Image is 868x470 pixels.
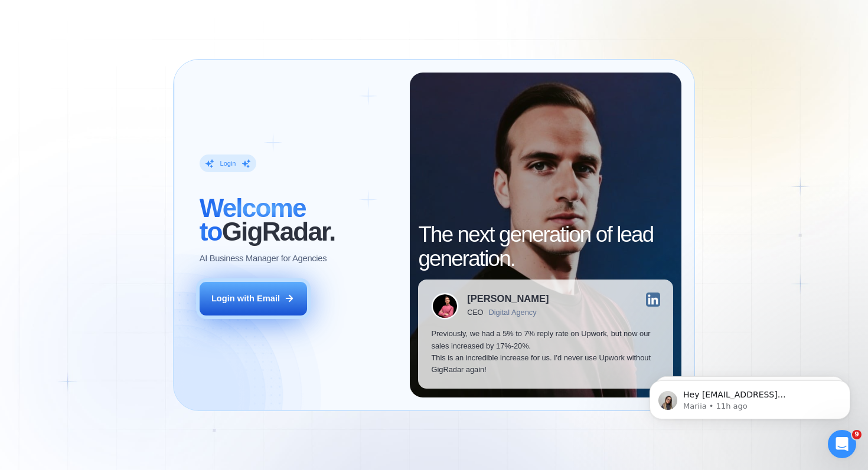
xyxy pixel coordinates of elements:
[467,308,483,317] div: CEO
[200,282,307,315] button: Login with Email
[220,159,236,168] div: Login
[828,430,856,458] iframe: Intercom live chat
[852,430,862,439] span: 9
[211,292,280,304] div: Login with Email
[632,356,868,438] iframe: Intercom notifications message
[200,196,397,244] h2: ‍ GigRadar.
[418,223,673,271] h2: The next generation of lead generation.
[51,34,198,196] span: Hey [EMAIL_ADDRESS][DOMAIN_NAME], Looks like your Upwork agency Dobreon ran out of connects. We r...
[200,252,327,264] p: AI Business Manager for Agencies
[489,308,537,317] div: Digital Agency
[467,294,549,304] div: [PERSON_NAME]
[51,45,204,56] p: Message from Mariia, sent 11h ago
[431,328,660,376] p: Previously, we had a 5% to 7% reply rate on Upwork, but now our sales increased by 17%-20%. This ...
[200,193,306,246] span: Welcome to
